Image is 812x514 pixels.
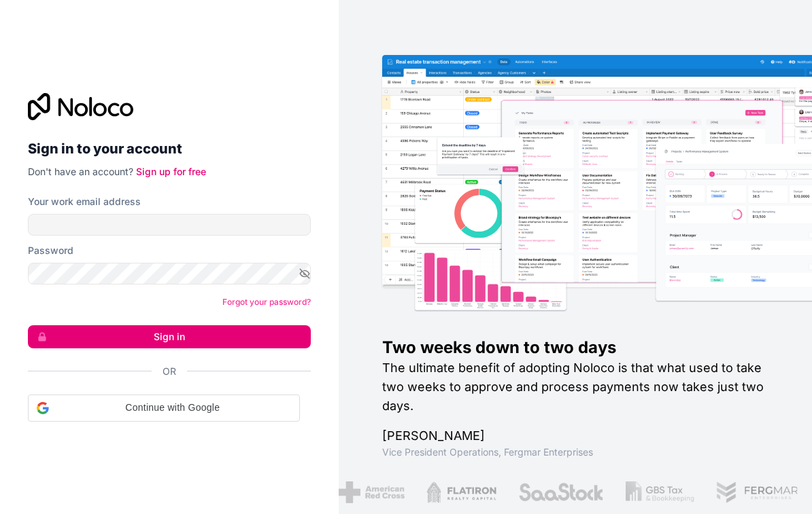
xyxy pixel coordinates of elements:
[382,359,768,416] h2: The ultimate benefit of adopting Noloco is that what used to take two weeks to approve and proces...
[28,136,311,161] h2: Sign in to your account
[28,244,73,257] label: Password
[136,166,206,177] a: Sign up for free
[509,481,594,503] img: /assets/saastock-C6Zbiodz.png
[28,195,141,208] label: Your work email address
[417,481,488,503] img: /assets/flatiron-C8eUkumj.png
[28,214,311,236] input: Email address
[707,481,790,503] img: /assets/fergmar-CudnrXN5.png
[382,445,768,459] h1: Vice President Operations , Fergmar Enterprises
[382,426,768,445] h1: [PERSON_NAME]
[222,297,311,307] a: Forgot your password?
[54,401,291,415] span: Continue with Google
[382,337,768,359] h1: Two weeks down to two days
[328,481,394,503] img: /assets/american-red-cross-BAupjrZR.png
[28,325,311,348] button: Sign in
[28,394,300,422] div: Continue with Google
[163,365,176,378] span: Or
[616,481,686,503] img: /assets/gbstax-C-GtDUiK.png
[28,166,133,177] span: Don't have an account?
[28,263,311,284] input: Password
